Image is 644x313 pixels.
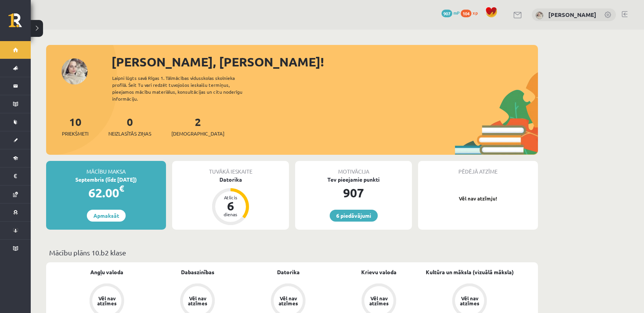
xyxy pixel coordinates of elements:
[90,268,123,276] a: Angļu valoda
[111,53,538,71] div: [PERSON_NAME], [PERSON_NAME]!
[87,210,126,222] a: Apmaksāt
[418,161,538,176] div: Pēdējā atzīme
[181,268,214,276] a: Dabaszinības
[219,195,242,200] div: Atlicis
[172,161,289,176] div: Tuvākā ieskaite
[46,176,166,184] div: Septembris (līdz [DATE])
[295,161,412,176] div: Motivācija
[49,247,535,258] p: Mācību plāns 10.b2 klase
[453,10,460,16] span: mP
[461,10,471,17] span: 104
[330,210,378,222] a: 6 piedāvājumi
[426,268,514,276] a: Kultūra un māksla (vizuālā māksla)
[368,296,390,306] div: Vēl nav atzīmes
[171,130,224,137] span: [DEMOGRAPHIC_DATA]
[548,11,596,18] a: [PERSON_NAME]
[219,212,242,217] div: dienas
[473,10,478,16] span: xp
[295,184,412,202] div: 907
[172,176,289,226] a: Datorika Atlicis 6 dienas
[295,176,412,184] div: Tev pieejamie punkti
[46,161,166,176] div: Mācību maksa
[62,115,88,137] a: 10Priekšmeti
[219,200,242,212] div: 6
[119,183,124,194] span: €
[171,115,224,137] a: 2[DEMOGRAPHIC_DATA]
[96,296,118,306] div: Vēl nav atzīmes
[46,184,166,202] div: 62.00
[461,10,481,16] a: 104 xp
[277,268,300,276] a: Datorika
[8,13,31,33] a: Rīgas 1. Tālmācības vidusskola
[187,296,208,306] div: Vēl nav atzīmes
[459,296,480,306] div: Vēl nav atzīmes
[361,268,397,276] a: Krievu valoda
[172,176,289,184] div: Datorika
[422,195,534,202] p: Vēl nav atzīmju!
[442,10,452,17] span: 907
[277,296,299,306] div: Vēl nav atzīmes
[108,115,151,137] a: 0Neizlasītās ziņas
[442,10,460,16] a: 907 mP
[62,130,88,137] span: Priekšmeti
[112,75,256,102] div: Laipni lūgts savā Rīgas 1. Tālmācības vidusskolas skolnieka profilā. Šeit Tu vari redzēt tuvojošo...
[108,130,151,137] span: Neizlasītās ziņas
[536,12,543,19] img: Anastasija Umanceva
